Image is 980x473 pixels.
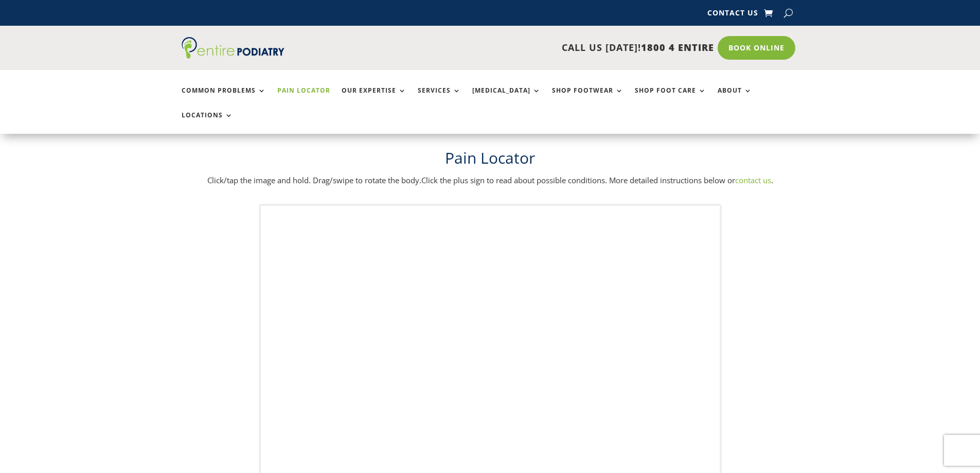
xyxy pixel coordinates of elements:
[182,112,233,134] a: Locations
[342,87,406,109] a: Our Expertise
[277,87,330,109] a: Pain Locator
[707,9,758,21] a: Contact Us
[324,41,714,55] p: CALL US [DATE]!
[472,87,541,109] a: [MEDICAL_DATA]
[635,87,706,109] a: Shop Foot Care
[182,147,799,174] h1: Pain Locator
[418,87,461,109] a: Services
[718,87,752,109] a: About
[182,50,284,61] a: Entire Podiatry
[207,175,421,185] span: Click/tap the image and hold. Drag/swipe to rotate the body.
[421,175,773,185] span: Click the plus sign to read about possible conditions. More detailed instructions below or .
[718,36,795,60] a: Book Online
[182,87,266,109] a: Common Problems
[735,175,771,185] a: contact us
[182,37,284,59] img: logo (1)
[641,41,714,54] span: 1800 4 ENTIRE
[552,87,623,109] a: Shop Footwear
